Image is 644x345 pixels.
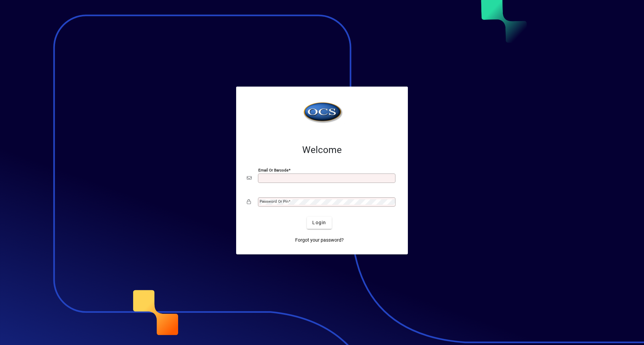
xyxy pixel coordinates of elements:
[307,217,331,229] button: Login
[292,234,346,246] a: Forgot your password?
[260,199,288,204] mat-label: Password or Pin
[312,219,326,226] span: Login
[295,237,344,244] span: Forgot your password?
[258,167,288,172] mat-label: Email or Barcode
[247,144,397,156] h2: Welcome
